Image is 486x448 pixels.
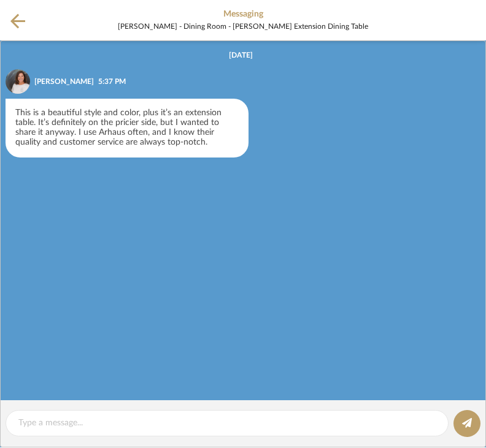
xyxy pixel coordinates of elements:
[34,77,94,88] div: [PERSON_NAME]
[223,10,263,20] span: Messaging
[229,51,253,60] div: [DATE]
[6,99,249,158] div: This is a beautiful style and color, plus it’s an extension table. It’s definitely on the pricier...
[98,77,126,88] div: 5:37 PM
[6,70,30,94] img: 469f4fe9-1b62-4cef-abec-f5031b2da093.png
[118,23,368,31] span: [PERSON_NAME] - Dining Room - [PERSON_NAME] Extension Dining Table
